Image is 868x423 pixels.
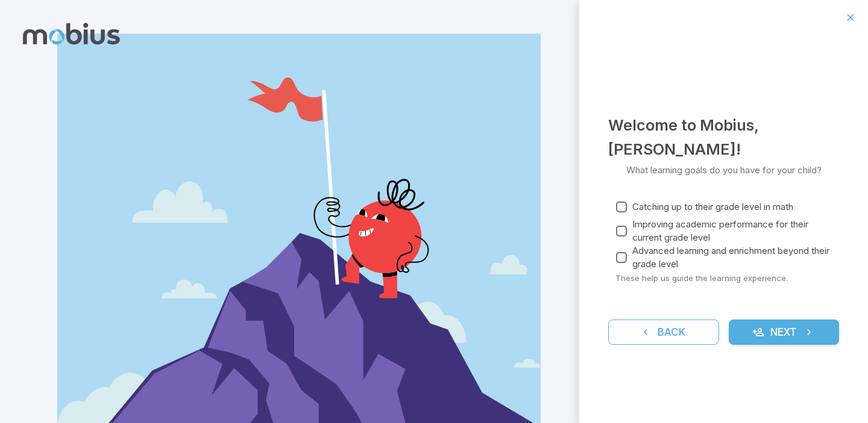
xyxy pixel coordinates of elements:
img: parent_2-illustration [57,34,541,423]
span: Improving academic performance for their current grade level [632,218,829,244]
button: Next [729,320,840,345]
span: Advanced learning and enrichment beyond their grade level [632,244,829,271]
span: Catching up to their grade level in math [632,200,793,214]
p: What learning goals do you have for your child? [626,164,822,177]
button: Back [608,320,719,345]
h4: Welcome to Mobius , [PERSON_NAME] ! [608,113,839,161]
p: These help us guide the learning experience. [615,273,839,283]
